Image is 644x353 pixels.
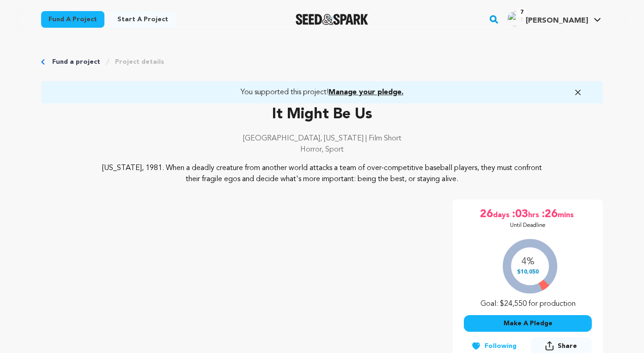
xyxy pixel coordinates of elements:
[507,12,522,26] img: ACg8ocJrc3gmwNkKeSvWZnemNd9Qj91aZ2Bo7K2-XXdx4sBuSOL4Rw=s96-c
[558,207,576,222] span: mins
[526,17,588,24] span: [PERSON_NAME]
[558,341,577,351] span: Share
[541,207,558,222] span: :26
[480,207,493,222] span: 26
[464,315,592,332] button: Make A Pledge
[511,207,528,222] span: :03
[115,57,164,67] a: Project details
[493,207,511,222] span: days
[41,57,603,67] div: Breadcrumb
[507,12,588,26] div: Charlie C.'s Profile
[41,11,104,28] a: Fund a project
[110,11,176,28] a: Start a project
[528,207,541,222] span: hrs
[52,57,100,67] a: Fund a project
[41,103,603,126] p: It Might Be Us
[505,10,603,29] span: Charlie C.'s Profile
[41,144,603,155] p: Horror, Sport
[328,89,403,96] span: Manage your pledge.
[41,133,603,144] p: [GEOGRAPHIC_DATA], [US_STATE] | Film Short
[52,87,592,98] a: You supported this project!Manage your pledge.
[296,14,368,25] img: Seed&Spark Logo Dark Mode
[516,8,527,17] span: 7
[505,10,603,26] a: Charlie C.'s Profile
[296,14,368,25] a: Seed&Spark Homepage
[510,222,546,229] p: Until Deadline
[97,163,547,185] p: [US_STATE], 1981. When a deadly creature from another world attacks a team of over-competitive ba...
